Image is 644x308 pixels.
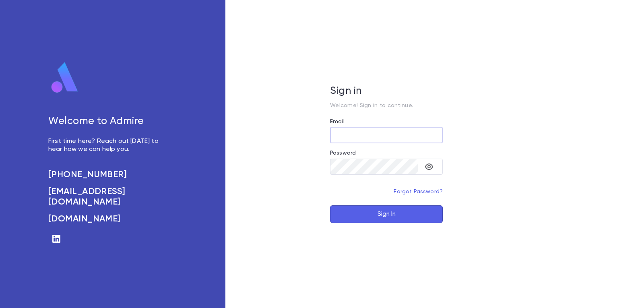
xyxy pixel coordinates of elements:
[48,214,167,224] a: [DOMAIN_NAME]
[330,102,443,109] p: Welcome! Sign in to continue.
[330,118,345,125] label: Email
[48,170,167,180] a: [PHONE_NUMBER]
[421,159,437,175] button: toggle password visibility
[330,150,356,156] label: Password
[48,62,81,94] img: logo
[48,186,167,207] a: [EMAIL_ADDRESS][DOMAIN_NAME]
[330,85,443,97] h5: Sign in
[330,205,443,223] button: Sign In
[394,189,443,194] a: Forgot Password?
[48,116,167,128] h5: Welcome to Admire
[48,137,167,153] p: First time here? Reach out [DATE] to hear how we can help you.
